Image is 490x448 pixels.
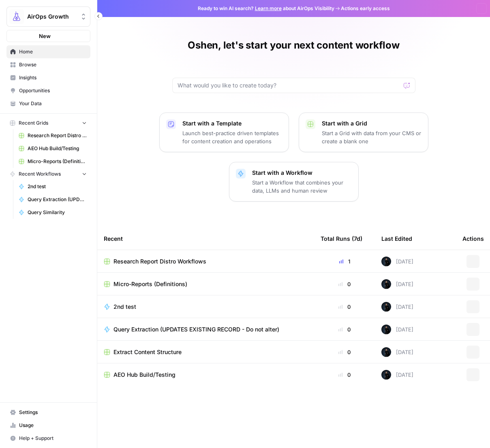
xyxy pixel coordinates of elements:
[321,257,368,265] div: 1
[381,325,391,334] img: mae98n22be7w2flmvint2g1h8u9g
[6,30,90,42] button: New
[19,422,87,429] span: Usage
[113,257,206,265] span: Research Report Distro Workflows
[6,97,90,110] a: Your Data
[19,170,61,178] span: Recent Workflows
[381,279,391,289] img: mae98n22be7w2flmvint2g1h8u9g
[6,71,90,84] a: Insights
[381,347,391,357] img: mae98n22be7w2flmvint2g1h8u9g
[182,119,282,127] p: Start with a Template
[19,61,87,68] span: Browse
[15,142,90,155] a: AEO Hub Build/Testing
[113,280,187,288] span: Micro-Reports (Definitions)
[28,132,87,139] span: Research Report Distro Workflows
[19,87,87,94] span: Opportunities
[19,435,87,442] span: Help + Support
[178,81,400,89] input: What would you like to create today?
[321,348,368,356] div: 0
[341,5,390,12] span: Actions early access
[113,371,175,379] span: AEO Hub Build/Testing
[104,303,308,311] a: 2nd test
[462,227,484,250] div: Actions
[15,155,90,168] a: Micro-Reports (Definitions)
[19,100,87,107] span: Your Data
[381,227,412,250] div: Last Edited
[321,280,368,288] div: 0
[182,129,282,145] p: Launch best-practice driven templates for content creation and operations
[255,5,282,11] a: Learn more
[6,419,90,432] a: Usage
[28,158,87,165] span: Micro-Reports (Definitions)
[6,58,90,71] a: Browse
[299,113,428,152] button: Start with a GridStart a Grid with data from your CMS or create a blank one
[381,370,391,380] img: mae98n22be7w2flmvint2g1h8u9g
[39,32,51,40] span: New
[19,74,87,81] span: Insights
[198,5,334,12] span: Ready to win AI search? about AirOps Visibility
[19,119,48,127] span: Recent Grids
[28,145,87,152] span: AEO Hub Build/Testing
[19,409,87,416] span: Settings
[322,129,422,145] p: Start a Grid with data from your CMS or create a blank one
[6,168,90,180] button: Recent Workflows
[9,9,24,24] img: AirOps Growth Logo
[28,196,87,203] span: Query Extraction (UPDATES EXISTING RECORD - Do not alter)
[28,183,87,190] span: 2nd test
[321,325,368,333] div: 0
[381,257,413,266] div: [DATE]
[113,303,136,311] span: 2nd test
[6,432,90,445] button: Help + Support
[321,371,368,379] div: 0
[104,280,308,288] a: Micro-Reports (Definitions)
[104,227,308,250] div: Recent
[28,209,87,216] span: Query Similarity
[6,117,90,129] button: Recent Grids
[381,325,413,334] div: [DATE]
[381,302,413,312] div: [DATE]
[229,162,359,202] button: Start with a WorkflowStart a Workflow that combines your data, LLMs and human review
[6,45,90,58] a: Home
[15,206,90,219] a: Query Similarity
[188,39,399,52] h1: Oshen, let's start your next content workflow
[19,48,87,55] span: Home
[15,129,90,142] a: Research Report Distro Workflows
[159,113,289,152] button: Start with a TemplateLaunch best-practice driven templates for content creation and operations
[104,325,308,333] a: Query Extraction (UPDATES EXISTING RECORD - Do not alter)
[113,325,279,333] span: Query Extraction (UPDATES EXISTING RECORD - Do not alter)
[321,227,362,250] div: Total Runs (7d)
[104,348,308,356] a: Extract Content Structure
[27,13,76,21] span: AirOps Growth
[104,257,308,265] a: Research Report Distro Workflows
[381,370,413,380] div: [DATE]
[15,193,90,206] a: Query Extraction (UPDATES EXISTING RECORD - Do not alter)
[15,180,90,193] a: 2nd test
[104,371,308,379] a: AEO Hub Build/Testing
[381,347,413,357] div: [DATE]
[252,178,352,195] p: Start a Workflow that combines your data, LLMs and human review
[381,257,391,266] img: mae98n22be7w2flmvint2g1h8u9g
[381,279,413,289] div: [DATE]
[6,84,90,97] a: Opportunities
[321,303,368,311] div: 0
[252,169,352,177] p: Start with a Workflow
[6,6,90,27] button: Workspace: AirOps Growth
[322,119,422,127] p: Start with a Grid
[113,348,182,356] span: Extract Content Structure
[381,302,391,312] img: mae98n22be7w2flmvint2g1h8u9g
[6,406,90,419] a: Settings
